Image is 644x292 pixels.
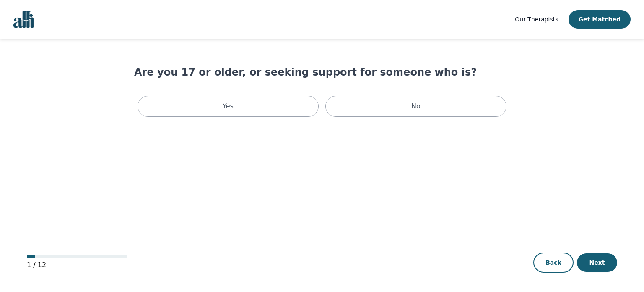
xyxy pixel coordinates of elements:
[134,66,510,79] h1: Are you 17 or older, or seeking support for someone who is?
[533,253,574,273] button: Back
[27,260,127,270] p: 1 / 12
[569,10,631,29] button: Get Matched
[515,14,558,24] a: Our Therapists
[223,101,234,111] p: Yes
[411,101,421,111] p: No
[13,11,34,28] img: alli logo
[577,253,617,272] button: Next
[515,16,558,23] span: Our Therapists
